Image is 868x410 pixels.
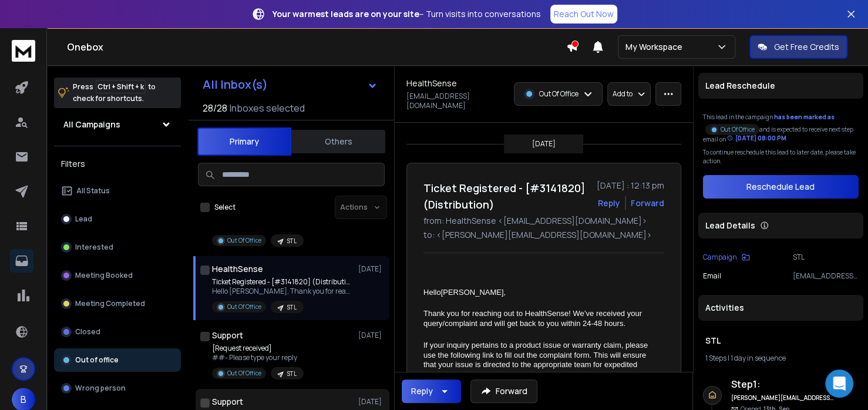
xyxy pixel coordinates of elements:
p: All Status [76,186,110,196]
p: [EMAIL_ADDRESS][DOMAIN_NAME] [793,271,859,281]
button: Get Free Credits [749,35,847,59]
button: Forward [470,379,537,403]
div: | [705,354,856,363]
p: Lead Details [705,220,755,231]
p: Hello [PERSON_NAME], Thank you for reaching [212,287,353,296]
p: [DATE] [532,139,556,149]
button: Others [291,129,385,154]
span: 1 day in sequence [731,353,786,363]
img: logo [12,40,35,62]
div: Activities [698,295,863,321]
p: Out Of Office [539,89,578,99]
h1: Support [212,330,243,341]
a: Reach Out Now [550,5,617,23]
p: STL [793,253,859,262]
button: Wrong person [54,377,181,400]
p: [Request received] [212,344,304,353]
span: Hello [423,288,441,297]
p: Closed [75,327,100,337]
h1: HealthSense [212,263,263,275]
p: Out Of Office [721,125,755,134]
p: Meeting Booked [75,271,133,280]
p: [DATE] [358,264,385,274]
button: Meeting Completed [54,292,181,315]
span: Ctrl + Shift + k [96,80,146,93]
h1: All Inbox(s) [203,79,268,90]
button: Interested [54,236,181,259]
p: STL [287,369,297,378]
button: Reply [598,197,620,209]
p: STL [287,303,297,312]
button: Primary [197,127,291,156]
span: , [504,288,506,297]
p: If your inquiry pertains to a product issue or warranty claim, please use the following link to f... [423,341,655,381]
div: This lead in the campaign and is expected to receive next step email on [703,113,859,143]
button: Lead [54,207,181,231]
h6: Step 1 : [731,377,834,391]
p: [DATE] : 12:13 pm [597,180,664,191]
p: My Workspace [625,41,687,53]
p: Lead [75,214,92,224]
h1: STL [705,335,856,347]
p: Lead Reschedule [705,80,775,92]
button: All Inbox(s) [193,73,387,96]
span: has been marked as [774,113,835,121]
button: Closed [54,320,181,344]
h3: Filters [54,156,181,172]
p: Out Of Office [227,236,261,245]
button: All Status [54,179,181,203]
p: Campaign [703,253,737,262]
span: Thank you for reaching out to HealthSense! We’ve received your query/complaint and will get back ... [423,309,644,328]
span: 1 Steps [705,353,726,363]
button: Reply [402,379,461,403]
p: to: <[PERSON_NAME][EMAIL_ADDRESS][DOMAIN_NAME]> [423,229,664,241]
h1: Onebox [67,40,566,54]
p: STL [287,237,297,246]
p: To continue reschedule this lead to later date, please take action. [703,148,859,166]
span: 28 / 28 [203,101,227,115]
div: Open Intercom Messenger [825,369,853,398]
label: Select [214,203,235,212]
p: [DATE] [358,331,385,340]
button: Reschedule Lead [703,175,859,199]
p: [DATE] [358,397,385,406]
strong: Your warmest leads are on your site [272,8,419,19]
div: Reply [411,385,433,397]
p: ##- Please type your reply [212,353,304,362]
h1: Ticket Registered - [#3141820] (Distribution) [423,180,590,213]
p: Reach Out Now [554,8,614,20]
p: Ticket Registered - [#3141820] (Distribution) [212,277,353,287]
h6: [PERSON_NAME][EMAIL_ADDRESS][DOMAIN_NAME] [731,394,834,402]
p: Out Of Office [227,369,261,378]
p: Wrong person [75,384,126,393]
p: [EMAIL_ADDRESS][DOMAIN_NAME] [406,92,507,110]
button: Meeting Booked [54,264,181,287]
div: Forward [631,197,664,209]
button: Out of office [54,348,181,372]
button: All Campaigns [54,113,181,136]
p: Email [703,271,721,281]
p: Press to check for shortcuts. [73,81,156,105]
p: Interested [75,243,113,252]
div: [DATE] 08:00 PM [727,134,786,143]
h1: All Campaigns [63,119,120,130]
h1: HealthSense [406,78,457,89]
p: Out of office [75,355,119,365]
p: – Turn visits into conversations [272,8,541,20]
button: Campaign [703,253,750,262]
p: Get Free Credits [774,41,839,53]
p: Out Of Office [227,303,261,311]
p: from: HealthSense <[EMAIL_ADDRESS][DOMAIN_NAME]> [423,215,664,227]
p: Meeting Completed [75,299,145,308]
h3: Inboxes selected [230,101,305,115]
span: [PERSON_NAME] [441,288,504,297]
p: Add to [613,89,633,99]
h1: Support [212,396,243,408]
